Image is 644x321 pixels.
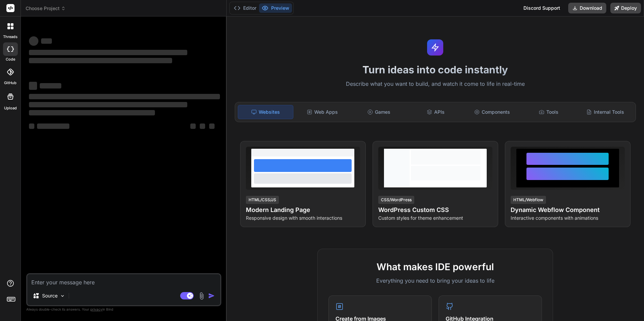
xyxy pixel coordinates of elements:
[246,196,279,204] div: HTML/CSS/JS
[231,3,259,13] button: Editor
[464,105,520,119] div: Components
[246,215,360,221] p: Responsive design with smooth interactions
[37,123,69,129] span: ‌
[378,215,492,221] p: Custom styles for theme enhancement
[4,105,17,111] label: Upload
[511,196,546,204] div: HTML/Webflow
[29,58,172,63] span: ‌
[29,123,34,129] span: ‌
[328,260,542,274] h2: What makes IDE powerful
[378,205,492,215] h4: WordPress Custom CSS
[29,82,37,90] span: ‌
[4,80,17,86] label: GitHub
[29,110,155,115] span: ‌
[328,277,542,285] p: Everything you need to bring your ideas to life
[351,105,407,119] div: Games
[40,83,61,88] span: ‌
[29,102,187,107] span: ‌
[511,205,625,215] h4: Dynamic Webflow Component
[238,105,294,119] div: Websites
[3,34,18,40] label: threads
[209,123,215,129] span: ‌
[200,123,205,129] span: ‌
[29,94,220,99] span: ‌
[41,38,52,44] span: ‌
[90,307,102,311] span: privacy
[198,292,205,300] img: attachment
[29,50,187,55] span: ‌
[6,57,15,62] label: code
[610,3,641,13] button: Deploy
[190,123,196,129] span: ‌
[519,3,564,13] div: Discord Support
[42,292,58,299] p: Source
[295,105,350,119] div: Web Apps
[521,105,576,119] div: Tools
[26,306,221,313] p: Always double-check its answers. Your in Bind
[246,205,360,215] h4: Modern Landing Page
[568,3,606,13] button: Download
[208,292,215,299] img: icon
[26,5,66,12] span: Choose Project
[60,293,65,299] img: Pick Models
[511,215,625,221] p: Interactive components with animations
[231,64,640,76] h1: Turn ideas into code instantly
[378,196,414,204] div: CSS/WordPress
[259,3,292,13] button: Preview
[578,105,633,119] div: Internal Tools
[408,105,463,119] div: APIs
[231,80,640,88] p: Describe what you want to build, and watch it come to life in real-time
[29,36,38,46] span: ‌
